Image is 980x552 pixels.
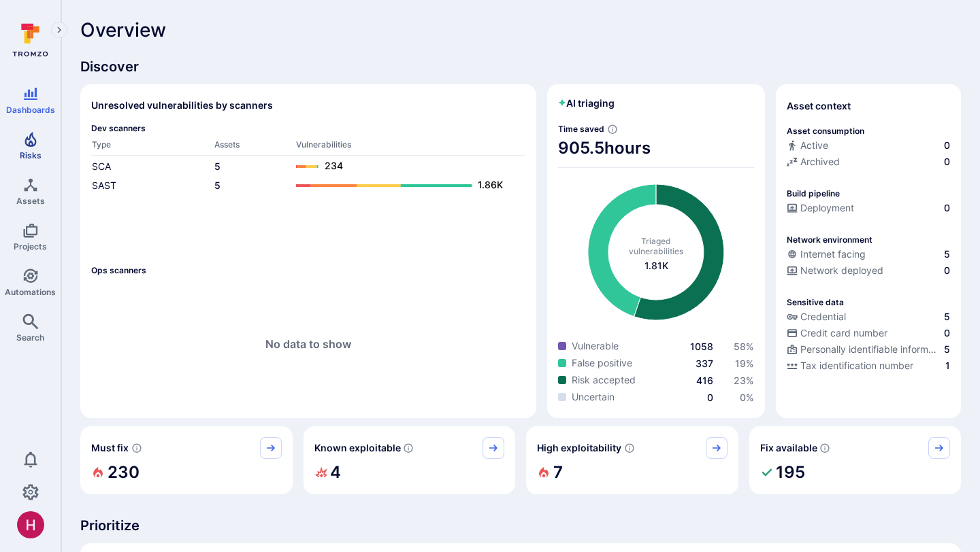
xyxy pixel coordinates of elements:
span: 0 [944,139,950,152]
div: Active [787,139,828,152]
th: Assets [214,139,295,156]
a: 1.86K [296,177,512,194]
text: 1.86K [478,179,503,190]
a: Internet facing5 [787,247,950,261]
span: Prioritize [80,516,961,535]
span: 5 [944,247,950,261]
p: Sensitive data [787,297,844,307]
div: Tax identification number [787,359,913,373]
span: 58 % [734,341,754,352]
div: Credit card number [787,326,887,340]
div: Network deployed [787,264,883,277]
a: SAST [92,179,116,191]
span: Automations [5,287,56,297]
div: Evidence indicative of processing tax identification numbers [787,359,950,375]
div: Configured deployment pipeline [787,201,950,218]
span: Active [800,139,828,152]
h2: 4 [330,459,341,486]
span: Overview [80,19,166,41]
span: 5 [944,310,950,324]
a: 5 [214,160,220,172]
h2: 230 [108,459,140,486]
text: 234 [325,160,343,171]
div: Evidence indicative of handling user or service credentials [787,310,950,326]
span: Personally identifiable information (PII) [800,343,941,356]
span: Time saved [558,124,604,134]
div: Personally identifiable information (PII) [787,343,941,356]
span: 23 % [734,375,754,386]
a: 0% [740,392,754,403]
div: Evidence indicative of processing personally identifiable information [787,343,950,359]
i: Expand navigation menu [54,24,64,36]
div: Credential [787,310,846,324]
svg: Confirmed exploitable by KEV [403,443,414,453]
div: Evidence that an asset is internet facing [787,247,950,264]
div: Deployment [787,201,854,215]
svg: Estimated based on an average time of 30 mins needed to triage each vulnerability [607,124,618,135]
p: Network environment [787,235,872,245]
a: Tax identification number1 [787,359,950,373]
a: 58% [734,341,754,352]
span: Must fix [91,441,129,455]
a: 0 [707,392,713,403]
a: 416 [696,375,713,386]
div: High exploitability [526,426,738,494]
svg: Vulnerabilities with fix available [819,443,830,453]
span: Known exploitable [314,441,401,455]
a: 23% [734,375,754,386]
span: 0 [944,264,950,277]
span: 0 [944,326,950,340]
span: False positive [572,356,632,370]
span: High exploitability [537,441,621,455]
div: Known exploitable [304,426,516,494]
span: Triaged vulnerabilities [629,236,683,256]
button: Expand navigation menu [51,22,67,38]
span: Projects [14,241,47,252]
a: 1058 [690,341,713,352]
a: 5 [214,179,220,191]
span: Dashboards [6,105,55,115]
span: Search [16,332,44,343]
div: Commits seen in the last 180 days [787,139,950,155]
span: 905.5 hours [558,137,754,159]
a: Credit card number0 [787,326,950,340]
div: Code repository is archived [787,155,950,171]
a: SCA [92,160,111,172]
span: No data to show [265,337,351,351]
span: 0 [944,155,950,169]
a: 19% [735,358,754,369]
div: Evidence that the asset is packaged and deployed somewhere [787,264,950,280]
svg: EPSS score ≥ 0.7 [624,443,635,453]
a: Archived0 [787,155,950,169]
span: Credit card number [800,326,887,340]
div: Fix available [749,426,962,494]
a: Credential5 [787,310,950,324]
div: Internet facing [787,247,866,261]
span: Risk accepted [572,373,636,387]
span: total [644,259,668,273]
span: 0 % [740,392,754,403]
p: Build pipeline [787,188,840,199]
h2: AI triaging [558,97,615,110]
p: Asset consumption [787,126,864,136]
a: Deployment0 [787,201,950,215]
a: 337 [696,358,713,369]
svg: Risk score >=40 , missed SLA [131,443,142,453]
span: Credential [800,310,846,324]
span: Fix available [760,441,817,455]
h2: Unresolved vulnerabilities by scanners [91,99,273,112]
th: Type [91,139,214,156]
span: Internet facing [800,247,866,261]
span: Deployment [800,201,854,215]
span: 19 % [735,358,754,369]
div: Evidence indicative of processing credit card numbers [787,326,950,343]
span: Assets [16,196,45,206]
img: ACg8ocKzQzwPSwOZT_k9C736TfcBpCStqIZdMR9gXOhJgTaH9y_tsw=s96-c [17,511,44,538]
h2: 195 [776,459,805,486]
span: Archived [800,155,840,169]
span: Tax identification number [800,359,913,373]
span: Uncertain [572,390,615,404]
